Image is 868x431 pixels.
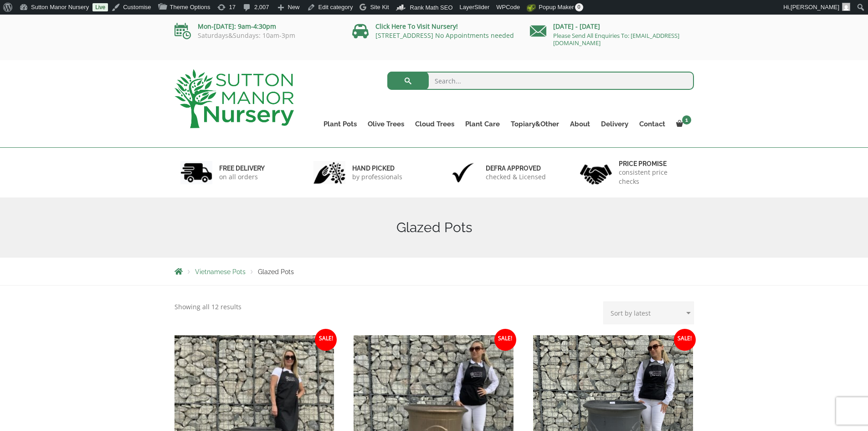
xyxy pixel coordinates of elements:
a: [STREET_ADDRESS] No Appointments needed [375,31,514,40]
span: Glazed Pots [258,268,294,275]
a: Contact [634,118,671,130]
a: Topiary&Other [505,118,565,130]
a: 1 [671,118,694,130]
p: on all orders [219,172,265,182]
p: Showing all 12 results [175,301,241,312]
span: Sale! [494,329,516,351]
a: Cloud Trees [410,118,460,130]
a: Please Send All Enquiries To: [EMAIL_ADDRESS][DOMAIN_NAME] [553,31,679,47]
a: Olive Trees [362,118,410,130]
h1: Glazed Pots [175,219,694,236]
img: 3.jpg [447,161,479,184]
p: checked & Licensed [486,172,546,182]
h6: hand picked [352,164,402,172]
img: logo [175,69,294,128]
p: Mon-[DATE]: 9am-4:30pm [175,21,339,32]
img: 2.jpg [313,161,345,184]
input: Search... [387,72,694,90]
p: Saturdays&Sundays: 10am-3pm [175,32,339,39]
span: Sale! [674,329,696,351]
a: About [565,118,596,130]
img: 1.jpg [180,161,212,184]
a: Plant Pots [318,118,362,130]
span: Site Kit [370,4,389,10]
a: Click Here To Visit Nursery! [375,22,458,31]
p: by professionals [352,172,402,182]
h6: Price promise [619,160,688,168]
a: Plant Care [460,118,505,130]
span: 0 [575,3,583,11]
a: Delivery [596,118,634,130]
p: consistent price checks [619,168,688,186]
img: 4.jpg [580,159,612,187]
span: [PERSON_NAME] [791,4,839,10]
h6: FREE DELIVERY [219,164,265,172]
span: Rank Math SEO [410,4,453,11]
h6: Defra approved [486,164,546,172]
nav: Breadcrumbs [175,268,694,275]
p: [DATE] - [DATE] [530,21,694,32]
a: Live [92,3,108,11]
select: Shop order [603,301,694,324]
span: 1 [682,115,691,125]
span: Sale! [315,329,337,351]
a: Vietnamese Pots [195,268,246,275]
